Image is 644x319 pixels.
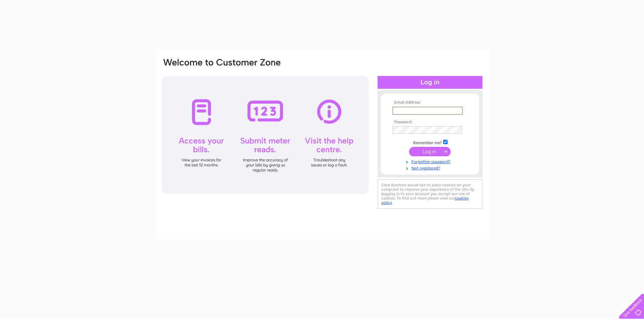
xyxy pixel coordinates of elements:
[409,147,451,156] input: Submit
[392,158,469,164] a: Forgotten password?
[391,100,469,105] th: Email Address:
[381,196,469,205] a: cookies policy
[391,120,469,125] th: Password:
[391,139,469,145] td: Remember me?
[392,164,469,171] a: Not registered?
[378,179,482,209] div: Clear Business would like to place cookies on your computer to improve your experience of the sit...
